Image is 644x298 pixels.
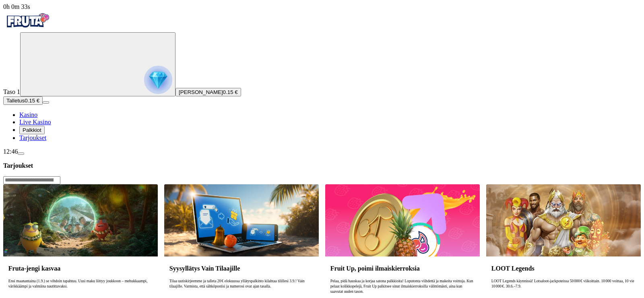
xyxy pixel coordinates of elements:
[43,101,49,104] button: menu
[23,127,41,133] span: Palkkiot
[164,184,319,256] img: Syysyllätys Vain Tilaajille
[3,111,641,142] nav: Main menu
[175,88,241,96] button: [PERSON_NAME]0.15 €
[19,111,37,118] a: Kasino
[179,89,223,95] span: [PERSON_NAME]
[3,25,52,32] a: Fruta
[3,184,158,256] img: Fruta-jengi kasvaa
[19,134,46,141] a: Tarjoukset
[8,265,153,272] h3: Fruta-jengi kasvaa
[3,10,641,142] nav: Primary
[325,184,480,256] img: Fruit Up, poimi ilmaiskierroksia
[223,89,238,95] span: 0.15 €
[19,119,51,125] a: Live Kasino
[3,3,30,10] span: user session time
[3,162,641,169] h3: Tarjoukset
[491,265,636,272] h3: LOOT Legends
[6,98,25,104] span: Talletus
[18,152,24,155] button: menu
[486,184,641,256] img: LOOT Legends
[330,265,475,272] h3: Fruit Up, poimi ilmaiskierroksia
[3,176,60,184] input: Search
[3,96,43,105] button: Talletusplus icon0.15 €
[169,265,314,272] h3: Syysyllätys Vain Tilaajille
[25,98,39,104] span: 0.15 €
[3,148,18,155] span: 12:46
[19,126,45,134] button: Palkkiot
[3,10,52,31] img: Fruta
[144,66,172,94] img: reward progress
[3,88,20,95] span: Taso 1
[20,32,175,96] button: reward progress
